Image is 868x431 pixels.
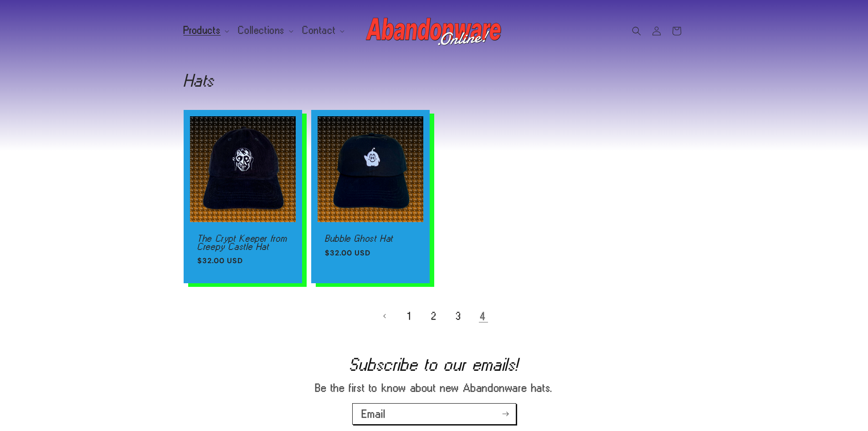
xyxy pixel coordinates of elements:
span: Collections [238,26,285,35]
h2: Subscribe to our emails! [41,357,827,372]
summary: Contact [297,21,348,40]
button: Subscribe [496,403,516,425]
p: Be the first to know about new Abandonware hats. [275,381,594,395]
span: Contact [303,26,336,35]
a: Page 1 [400,306,420,326]
summary: Collections [233,21,297,40]
nav: Pagination [184,306,685,326]
a: Page 4 [473,306,493,326]
a: Bubble Ghost Hat [325,234,416,243]
summary: Search [627,21,647,41]
img: Abandonware [366,13,503,49]
a: Abandonware [362,9,506,52]
a: Page 3 [449,306,469,326]
h1: Hats [184,73,685,88]
a: Previous page [375,306,395,326]
input: Email [353,404,516,424]
a: The Crypt Keeper from Creepy Castle Hat [197,234,288,250]
span: Products [184,26,221,35]
summary: Products [178,21,233,40]
a: Page 2 [424,306,444,326]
